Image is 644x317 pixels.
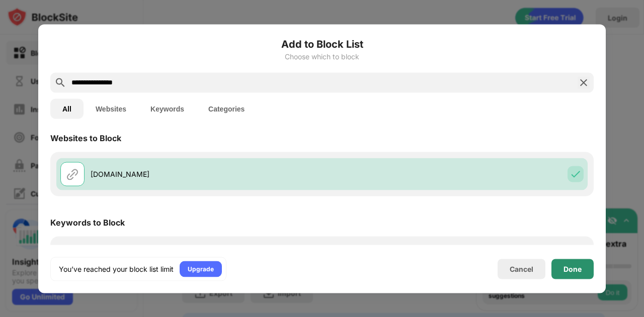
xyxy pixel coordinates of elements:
img: search.svg [54,76,66,88]
div: Choose which to block [50,52,594,60]
button: All [50,98,84,119]
div: Done [563,265,582,273]
div: Cancel [510,265,533,273]
img: url.svg [66,168,78,180]
div: Upgrade [188,264,214,274]
button: Keywords [138,98,196,119]
img: search-close [578,76,590,88]
div: Keywords to Block [50,217,125,227]
button: Categories [196,98,257,119]
h6: Add to Block List [50,36,594,51]
div: Websites to Block [50,133,121,143]
button: Websites [84,98,138,119]
div: You’ve reached your block list limit [59,264,174,274]
div: [DOMAIN_NAME] [91,169,322,179]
